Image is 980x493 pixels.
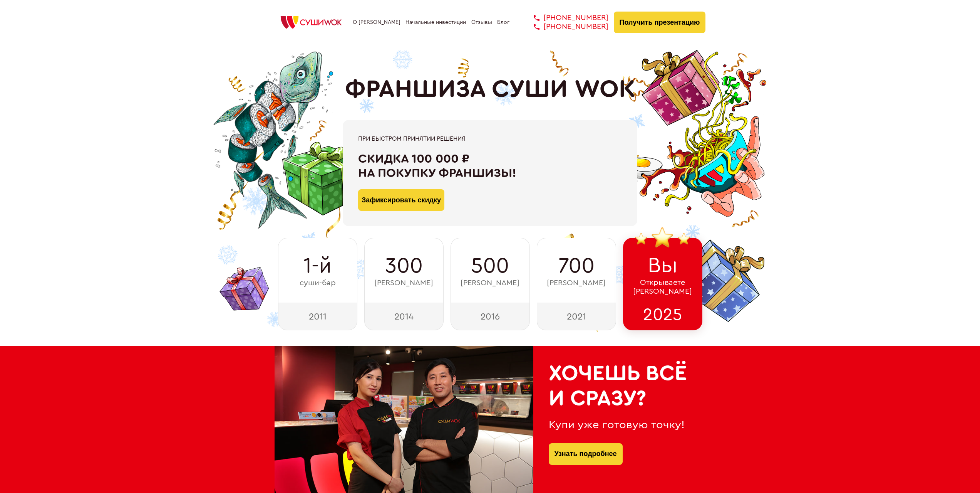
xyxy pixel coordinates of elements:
span: [PERSON_NAME] [374,279,433,288]
h1: ФРАНШИЗА СУШИ WOK [345,75,635,104]
span: 300 [385,254,423,278]
div: 2014 [364,303,444,330]
span: 1-й [303,254,332,278]
img: СУШИWOK [275,14,348,31]
div: 2021 [537,303,616,330]
a: [PHONE_NUMBER] [522,22,608,31]
div: Скидка 100 000 ₽ на покупку франшизы! [358,152,622,180]
a: О [PERSON_NAME] [353,19,400,25]
button: Зафиксировать скидку [358,189,444,211]
div: При быстром принятии решения [358,135,622,142]
h2: Хочешь всё и сразу? [549,361,690,411]
span: 500 [471,254,509,278]
span: суши-бар [300,279,336,288]
div: Купи уже готовую точку! [549,419,690,431]
div: 2011 [278,303,357,330]
button: Узнать подробнее [549,443,623,465]
button: Получить презентацию [614,12,706,33]
span: [PERSON_NAME] [461,279,519,288]
div: 2025 [623,303,702,330]
span: Вы [648,253,678,278]
span: [PERSON_NAME] [547,279,606,288]
a: [PHONE_NUMBER] [522,13,608,22]
a: Начальные инвестиции [405,19,466,25]
a: Блог [497,19,509,25]
a: Отзывы [471,19,492,25]
span: Открываете [PERSON_NAME] [633,278,692,296]
a: Узнать подробнее [554,443,617,465]
span: 700 [558,254,595,278]
div: 2016 [451,303,530,330]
